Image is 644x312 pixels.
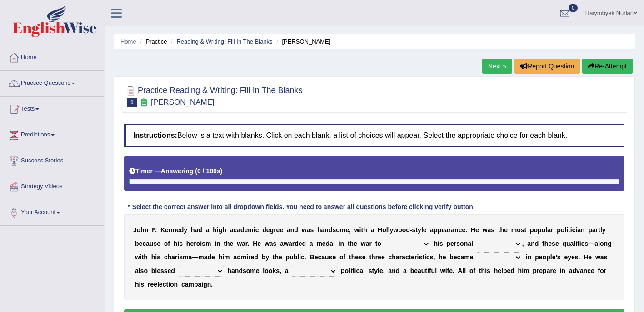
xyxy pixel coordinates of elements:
b: t [369,253,371,261]
b: l [471,240,473,247]
b: a [592,226,596,234]
b: e [548,240,552,247]
b: t [273,253,275,261]
b: t [568,226,570,234]
b: i [575,240,577,247]
b: . [155,226,157,234]
b: e [315,253,318,261]
b: n [531,240,535,247]
b: m [316,240,322,247]
b: s [179,240,183,247]
b: e [362,253,366,261]
b: r [449,226,451,234]
b: s [202,240,205,247]
b: c [164,253,168,261]
a: Home [0,45,104,68]
b: s [179,253,183,261]
b: t [224,240,226,247]
b: u [325,253,329,261]
b: n [604,240,608,247]
b: e [230,240,234,247]
b: d [406,226,410,234]
b: a [188,253,192,261]
li: [PERSON_NAME] [274,37,330,46]
b: h [168,253,172,261]
b: a [171,253,175,261]
b: w [361,240,366,247]
b: m [183,253,188,261]
b: s [439,240,443,247]
b: e [450,240,454,247]
b: o [382,226,386,234]
div: * Select the correct answer into all dropdown fields. You need to answer all questions before cli... [124,202,479,212]
b: m [241,253,246,261]
b: u [150,240,154,247]
a: Tests [0,97,104,119]
b: h [351,253,355,261]
b: e [211,253,215,261]
b: e [299,240,302,247]
b: s [552,240,555,247]
b: h [363,226,367,234]
b: e [257,240,261,247]
button: Re-Attempt [582,58,633,74]
b: e [345,226,349,234]
b: h [350,240,354,247]
b: d [295,240,299,247]
b: y [265,253,269,261]
b: Instructions: [133,132,177,139]
b: l [388,226,390,234]
b: l [386,226,388,234]
b: h [186,240,190,247]
b: r [175,253,177,261]
b: g [270,226,274,234]
b: n [464,240,468,247]
small: Exam occurring question [139,98,149,107]
b: e [139,240,142,247]
b: t [577,240,579,247]
b: i [177,240,179,247]
b: l [333,240,335,247]
b: e [355,253,359,261]
b: H [378,226,382,234]
b: s [359,253,362,261]
b: p [446,240,450,247]
b: a [310,240,313,247]
b: c [459,226,462,234]
b: e [462,226,465,234]
b: a [270,240,273,247]
b: e [441,226,445,234]
b: i [217,226,219,234]
b: h [191,226,195,234]
b: a [371,226,374,234]
b: h [151,253,155,261]
b: h [226,240,230,247]
b: e [581,240,585,247]
b: p [538,226,542,234]
b: b [294,253,298,261]
b: d [329,226,333,234]
b: o [600,240,604,247]
b: t [542,240,544,247]
b: t [415,226,418,234]
b: o [336,226,340,234]
b: e [378,253,381,261]
b: s [332,226,336,234]
b: a [445,226,449,234]
b: e [354,240,357,247]
b: r [292,240,295,247]
b: m [248,226,253,234]
b: m [511,226,517,234]
b: n [172,226,176,234]
b: s [153,240,157,247]
b: y [184,226,187,234]
b: F [152,226,155,234]
b: — [588,240,594,247]
b: 0 / 180s [197,167,220,175]
b: e [475,226,479,234]
h5: Timer — [129,168,222,175]
b: m [205,240,211,247]
b: l [600,226,602,234]
b: h [222,226,226,234]
b: u [542,226,546,234]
